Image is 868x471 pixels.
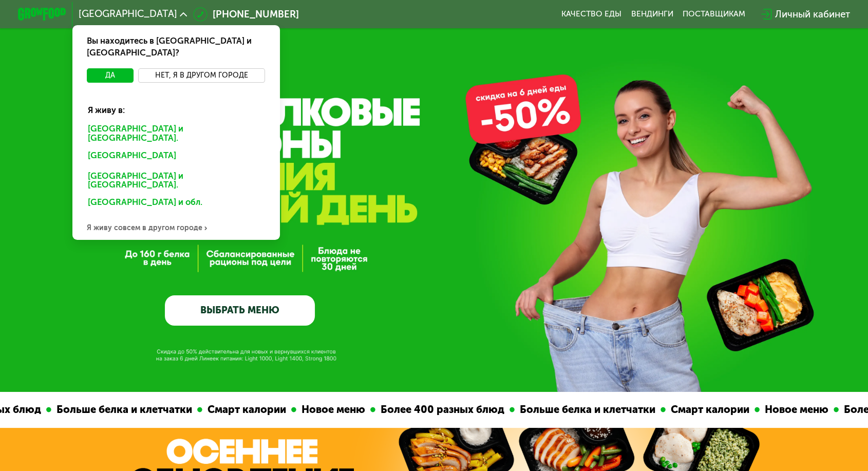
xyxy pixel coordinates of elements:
button: Да [87,68,134,83]
div: [GEOGRAPHIC_DATA] и [GEOGRAPHIC_DATA]. [80,121,273,146]
div: [GEOGRAPHIC_DATA] и обл. [80,194,268,214]
div: Я живу совсем в другом городе [72,216,280,240]
div: Новое меню [272,402,346,418]
div: Вы находитесь в [GEOGRAPHIC_DATA] и [GEOGRAPHIC_DATA]? [72,25,280,68]
div: Смарт калории [178,402,267,418]
div: Смарт калории [641,402,730,418]
div: Больше белка и клетчатки [490,402,636,418]
div: Более 400 разных блюд [351,402,485,418]
div: Личный кабинет [775,7,850,22]
span: [GEOGRAPHIC_DATA] [79,9,177,19]
div: [GEOGRAPHIC_DATA] и [GEOGRAPHIC_DATA]. [80,168,273,193]
a: Вендинги [631,9,673,19]
div: Я живу в: [80,95,273,116]
div: Больше белка и клетчатки [27,402,173,418]
button: Нет, я в другом городе [138,68,266,83]
a: ВЫБРАТЬ МЕНЮ [165,295,315,326]
a: Качество еды [561,9,621,19]
a: [PHONE_NUMBER] [193,7,299,22]
div: поставщикам [683,9,745,19]
div: Новое меню [735,402,809,418]
div: [GEOGRAPHIC_DATA] [80,147,268,167]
